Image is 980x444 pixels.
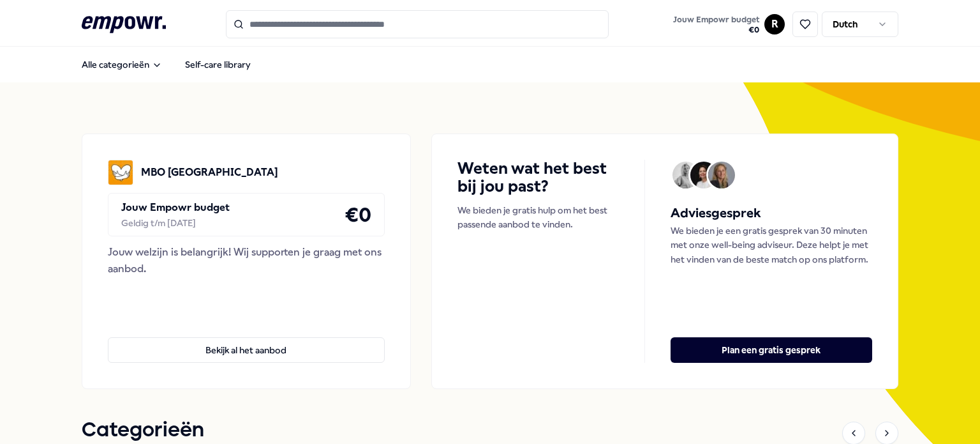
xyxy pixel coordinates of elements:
[671,337,872,363] button: Plan een gratis gesprek
[226,10,609,38] input: Search for products, categories or subcategories
[671,203,872,224] h5: Adviesgesprek
[708,162,735,188] img: Avatar
[108,244,385,277] div: Jouw welzijn is belangrijk! Wij supporten je graag met ons aanbod.
[673,25,759,35] span: € 0
[673,15,759,25] span: Jouw Empowr budget
[71,52,261,77] nav: Main
[121,216,230,230] div: Geldig t/m [DATE]
[108,160,133,185] img: MBO Amersfoort
[668,11,764,38] a: Jouw Empowr budget€0
[690,162,717,188] img: Avatar
[764,14,785,34] button: R
[71,52,172,77] button: Alle categorieën
[671,12,762,38] button: Jouw Empowr budget€0
[108,337,385,363] button: Bekijk al het aanbod
[345,199,371,231] h4: € 0
[141,164,278,181] p: MBO [GEOGRAPHIC_DATA]
[457,160,619,195] h4: Weten wat het best bij jou past?
[457,203,619,232] p: We bieden je gratis hulp om het best passende aanbod te vinden.
[175,52,261,77] a: Self-care library
[672,162,699,188] img: Avatar
[108,317,385,363] a: Bekijk al het aanbod
[671,224,872,266] p: We bieden je een gratis gesprek van 30 minuten met onze well-being adviseur. Deze helpt je met he...
[121,199,230,216] p: Jouw Empowr budget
